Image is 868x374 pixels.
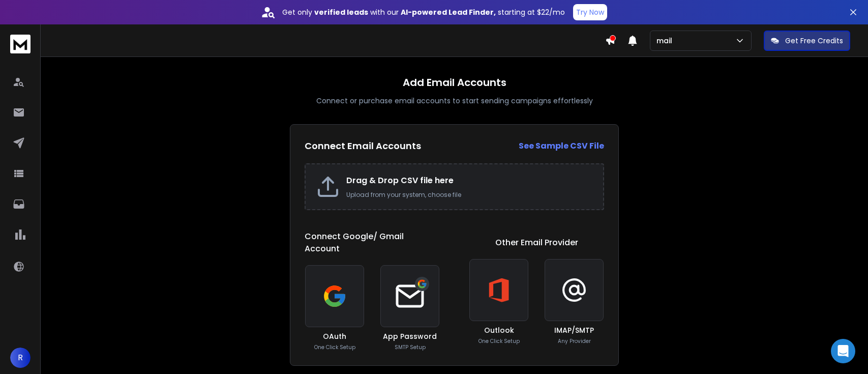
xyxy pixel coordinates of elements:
[403,75,506,90] h1: Add Email Accounts
[831,339,855,363] div: Open Intercom Messenger
[401,7,496,17] strong: AI-powered Lead Finder,
[10,348,31,368] button: R
[305,231,440,255] h1: Connect Google/ Gmail Account
[395,343,426,351] p: SMTP Setup
[554,325,594,335] h3: IMAP/SMTP
[495,237,578,249] h1: Other Email Provider
[323,331,346,341] h3: OAuth
[314,343,355,351] p: One Click Setup
[764,31,850,51] button: Get Free Credits
[484,325,514,335] h3: Outlook
[346,175,593,187] h2: Drag & Drop CSV file here
[314,7,368,17] strong: verified leads
[346,191,593,199] p: Upload from your system, choose file
[316,96,593,106] p: Connect or purchase email accounts to start sending campaigns effortlessly
[576,7,604,17] p: Try Now
[282,7,565,17] p: Get only with our starting at $22/mo
[383,331,437,341] h3: App Password
[573,4,607,20] button: Try Now
[305,139,421,153] h2: Connect Email Accounts
[785,36,843,46] p: Get Free Credits
[10,35,31,53] img: logo
[478,337,520,345] p: One Click Setup
[519,140,604,152] a: See Sample CSV File
[558,337,591,345] p: Any Provider
[656,36,676,46] p: mail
